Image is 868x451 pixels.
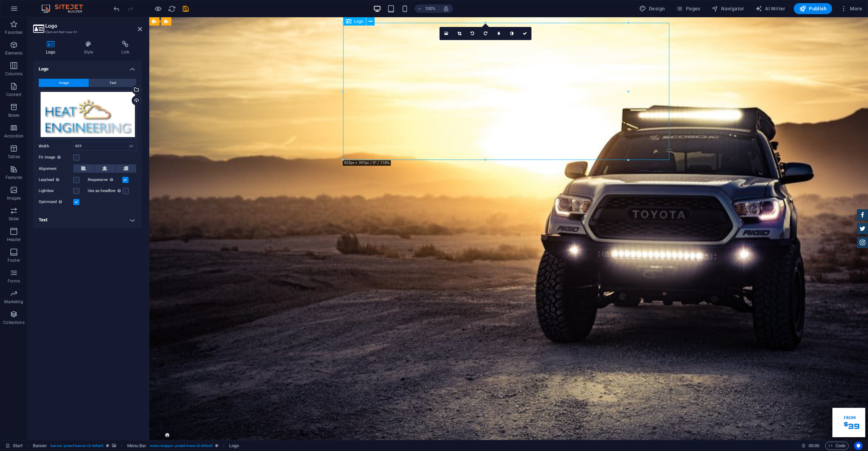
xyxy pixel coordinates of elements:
nav: breadcrumb [33,442,239,450]
button: 1 [16,416,20,420]
h2: Logo [45,23,142,29]
p: Marketing [4,299,23,305]
button: Click here to leave preview mode and continue editing [154,4,162,13]
button: Pages [673,3,703,14]
span: Publish [799,5,827,12]
i: This element contains a background [112,444,116,448]
label: Optimized [39,198,73,206]
p: Elements [5,50,23,56]
h3: Element #ed-new-61 [45,29,128,35]
a: Blur [492,27,505,40]
h4: Link [108,41,142,55]
p: Favorites [5,30,22,35]
p: Accordion [4,133,23,139]
p: Boxes [8,113,20,118]
label: Alignment [39,165,73,173]
p: Tables [8,154,20,160]
p: Content [6,92,21,97]
p: Features [6,175,22,180]
i: On resize automatically adjust zoom level to fit chosen device. [443,6,449,12]
button: Navigator [709,3,747,14]
label: Lazyload [39,176,73,184]
span: Image [59,79,69,87]
p: Footer [8,258,20,263]
button: More [838,3,865,14]
label: Use as headline [88,187,123,195]
label: Fit image [39,153,73,162]
h4: Logo [33,61,142,73]
span: Text [110,79,116,87]
span: 00 00 [809,442,819,450]
a: Crop mode [453,27,466,40]
button: reload [168,4,176,13]
span: Logo [354,19,364,23]
label: Lightbox [39,187,73,195]
span: Design [639,5,665,12]
button: save [181,4,190,13]
span: Code [828,442,846,450]
a: Greyscale [505,27,518,40]
i: Undo: Change image (Ctrl+Z) [113,5,121,13]
span: Click to select. Double-click to edit [229,442,239,450]
a: Confirm ( Ctrl ⏎ ) [518,27,531,40]
h6: Session time [801,442,820,450]
button: AI Writer [753,3,788,14]
label: Width [39,144,73,148]
span: . menu-wrapper .preset-menu-v2-default [149,442,212,450]
a: Click to cancel selection. Double-click to open Pages [6,442,23,450]
div: Design (Ctrl+Alt+Y) [636,3,668,14]
button: 100% [415,4,439,13]
button: Code [825,442,849,450]
label: Responsive [88,176,122,184]
i: This element is a customizable preset [106,444,109,448]
p: Images [7,195,21,201]
h4: Style [71,41,109,55]
span: More [840,5,862,12]
img: Editor Logo [40,4,92,13]
div: Logo1-OekscwkQjcpb1PprBDx9LA.jpg [39,90,136,139]
span: : [813,443,814,448]
button: Usercentrics [854,442,862,450]
i: Save (Ctrl+S) [182,5,190,13]
a: Rotate right 90° [479,27,492,40]
p: Slider [9,216,19,222]
i: Reload page [168,5,176,13]
p: Forms [8,278,20,284]
span: AI Writer [755,5,785,12]
span: Click to select. Double-click to edit [127,442,147,450]
span: Navigator [711,5,744,12]
span: Pages [676,5,700,12]
h4: Logo [33,41,71,55]
span: Click to select. Double-click to edit [33,442,47,450]
button: undo [112,4,121,13]
p: Columns [5,71,22,77]
p: Header [7,237,21,242]
i: This element is a customizable preset [215,444,218,448]
h6: 100% [425,4,436,13]
button: Image [39,79,89,87]
button: Publish [794,3,832,14]
span: . banner .preset-banner-v3-default [50,442,103,450]
a: Select files from the file manager, stock photos, or upload file(s) [440,27,453,40]
button: Design [636,3,668,14]
p: Collections [3,320,24,325]
a: Rotate left 90° [466,27,479,40]
button: Text [89,79,136,87]
h4: Text [33,212,142,228]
